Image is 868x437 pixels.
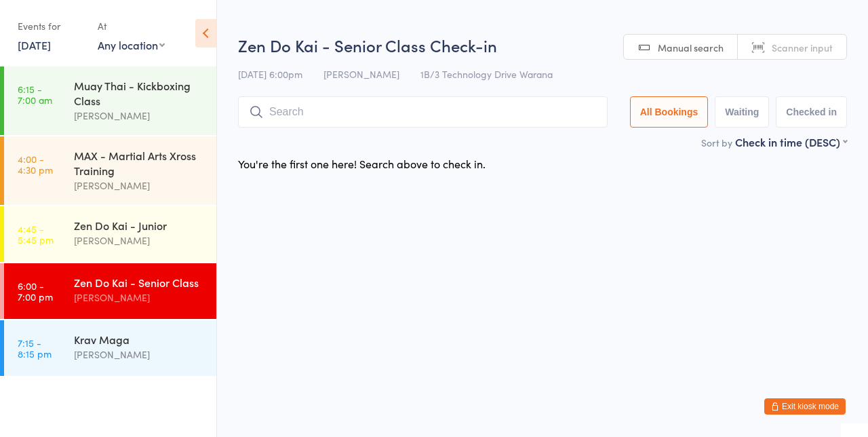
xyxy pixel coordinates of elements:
div: [PERSON_NAME] [74,178,205,193]
div: [PERSON_NAME] [74,290,205,305]
div: Krav Maga [74,332,205,347]
time: 4:00 - 4:30 pm [18,153,53,175]
button: All Bookings [630,96,709,128]
div: Muay Thai - Kickboxing Class [74,78,205,108]
div: You're the first one here! Search above to check in. [238,156,486,171]
a: 4:45 -5:45 pmZen Do Kai - Junior[PERSON_NAME] [4,206,216,262]
span: [PERSON_NAME] [323,67,399,81]
div: Zen Do Kai - Junior [74,218,205,233]
a: 6:15 -7:00 amMuay Thai - Kickboxing Class[PERSON_NAME] [4,66,216,135]
div: Check in time (DESC) [735,134,847,149]
div: [PERSON_NAME] [74,347,205,362]
button: Exit kiosk mode [764,398,846,415]
div: Any location [98,37,165,52]
div: Events for [18,15,84,37]
div: [PERSON_NAME] [74,108,205,123]
a: 7:15 -8:15 pmKrav Maga[PERSON_NAME] [4,320,216,376]
time: 7:15 - 8:15 pm [18,337,52,359]
h2: Zen Do Kai - Senior Class Check-in [238,34,847,56]
button: Waiting [715,96,769,128]
time: 6:00 - 7:00 pm [18,280,53,302]
div: Zen Do Kai - Senior Class [74,275,205,290]
span: 1B/3 Technology Drive Warana [420,67,553,81]
div: [PERSON_NAME] [74,233,205,248]
label: Sort by [701,136,732,149]
a: 4:00 -4:30 pmMAX - Martial Arts Xross Training[PERSON_NAME] [4,136,216,205]
a: [DATE] [18,37,51,52]
span: Manual search [658,41,724,54]
span: [DATE] 6:00pm [238,67,302,81]
span: Scanner input [772,41,833,54]
time: 6:15 - 7:00 am [18,83,52,105]
div: At [98,15,165,37]
button: Checked in [776,96,847,128]
time: 4:45 - 5:45 pm [18,223,54,245]
div: MAX - Martial Arts Xross Training [74,148,205,178]
a: 6:00 -7:00 pmZen Do Kai - Senior Class[PERSON_NAME] [4,263,216,319]
input: Search [238,96,608,128]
